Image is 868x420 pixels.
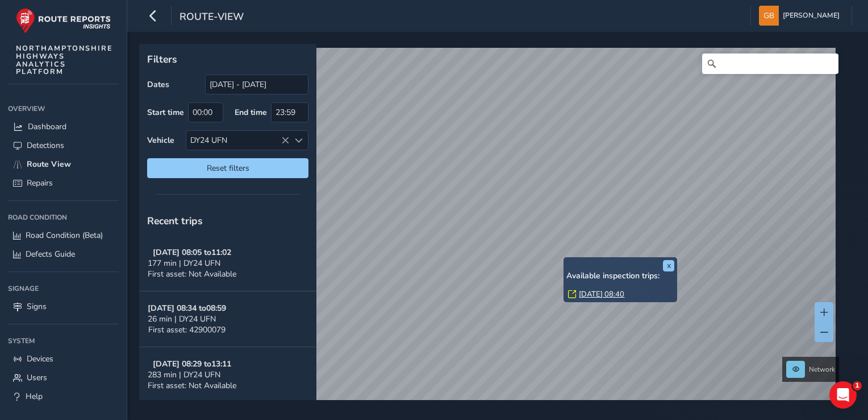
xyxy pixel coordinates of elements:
div: Road Condition [8,209,119,226]
span: Dashboard [28,121,66,132]
iframe: Intercom live chat [829,381,857,409]
a: Route View [8,155,119,174]
span: Defects Guide [26,249,75,260]
span: Road Condition (Beta) [26,230,103,241]
span: Signs [27,301,47,312]
label: Dates [147,79,169,90]
strong: [DATE] 08:29 to 13:11 [153,359,231,369]
a: Repairs [8,174,119,192]
span: Repairs [27,178,53,188]
a: Devices [8,349,119,368]
a: Detections [8,136,119,155]
span: First asset: Not Available [148,269,236,279]
span: Recent trips [147,214,203,228]
input: Search [702,53,838,74]
strong: [DATE] 08:05 to 11:02 [153,247,231,258]
span: Reset filters [156,163,300,174]
h6: Available inspection trips: [566,271,674,281]
span: 177 min | DY24 UFN [148,258,220,269]
span: First asset: 42900079 [148,324,226,335]
a: Road Condition (Beta) [8,226,119,245]
span: Help [26,391,43,402]
span: Detections [27,140,64,151]
div: System [8,332,119,349]
label: End time [235,107,267,118]
div: DY24 UFN [186,131,289,150]
a: [DATE] 08:40 [579,289,624,299]
button: x [663,260,674,271]
a: Help [8,387,119,406]
div: Overview [8,100,119,117]
span: route-view [180,10,244,26]
canvas: Map [143,48,836,413]
button: [DATE] 08:34 to08:5926 min | DY24 UFNFirst asset: 42900079 [139,291,316,347]
button: [DATE] 08:05 to11:02177 min | DY24 UFNFirst asset: Not Available [139,236,316,291]
a: Users [8,368,119,387]
button: [PERSON_NAME] [759,6,844,26]
label: Start time [147,107,184,118]
img: rr logo [16,8,111,34]
span: [PERSON_NAME] [783,6,840,26]
a: Defects Guide [8,245,119,263]
img: diamond-layout [759,6,779,26]
button: Reset filters [147,158,308,178]
p: Filters [147,52,308,67]
span: Users [27,372,47,383]
span: Route View [27,159,71,170]
span: 283 min | DY24 UFN [148,369,220,380]
a: Signs [8,297,119,316]
span: First asset: Not Available [148,380,236,391]
strong: [DATE] 08:34 to 08:59 [148,303,226,314]
div: Signage [8,280,119,297]
span: NORTHAMPTONSHIRE HIGHWAYS ANALYTICS PLATFORM [16,44,113,76]
span: 1 [853,381,862,390]
span: Devices [27,353,53,364]
a: Dashboard [8,117,119,136]
button: [DATE] 08:29 to13:11283 min | DY24 UFNFirst asset: Not Available [139,347,316,403]
span: 26 min | DY24 UFN [148,314,216,324]
span: Network [809,365,835,374]
label: Vehicle [147,135,174,146]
